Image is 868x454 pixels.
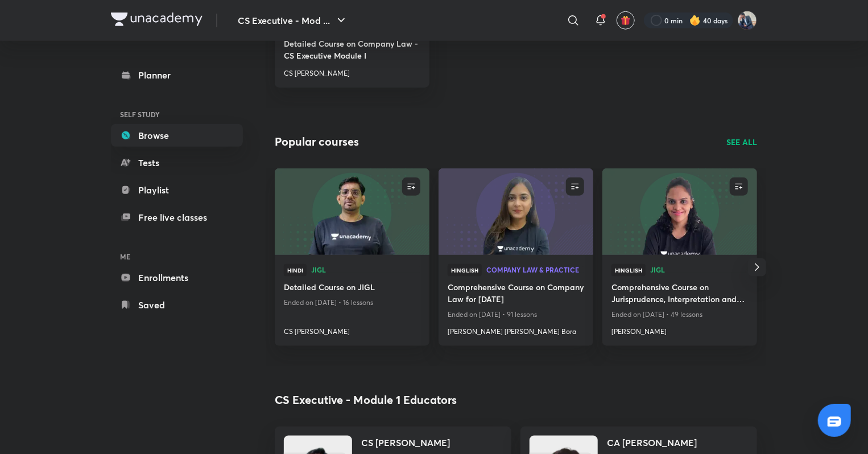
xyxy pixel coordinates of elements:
[111,294,243,316] a: Saved
[111,13,202,29] a: Company Logo
[650,266,748,273] span: JIGL
[284,264,307,276] span: Hindi
[448,307,584,322] p: Ended on [DATE] • 91 lessons
[111,64,243,86] a: Planner
[621,15,631,26] img: avatar
[311,266,420,273] span: JIGL
[111,266,243,289] a: Enrollments
[448,264,482,276] span: Hinglish
[284,322,420,337] a: CS [PERSON_NAME]
[111,124,243,147] a: Browse
[111,105,243,124] h6: SELF STUDY
[607,436,697,449] h4: CA [PERSON_NAME]
[617,11,635,30] button: avatar
[284,64,420,79] a: CS [PERSON_NAME]
[486,266,584,273] span: Company Law & Practice
[611,307,748,322] p: Ended on [DATE] • 49 lessons
[601,167,758,255] img: new-thumbnail
[284,38,420,64] a: Detailed Course on Company Law - CS Executive Module I
[284,281,420,295] a: Detailed Course on JIGL
[689,15,701,26] img: streak
[111,247,243,266] h6: ME
[275,391,457,408] h3: CS Executive - Module 1 Educators
[611,264,646,276] span: Hinglish
[437,167,594,255] img: new-thumbnail
[448,322,584,337] a: [PERSON_NAME] [PERSON_NAME] Bora
[361,436,450,449] h4: CS [PERSON_NAME]
[611,281,748,307] a: Comprehensive Course on Jurisprudence, Interpretation and General Laws
[439,168,593,255] a: new-thumbnail
[275,168,429,255] a: new-thumbnail
[273,167,431,255] img: new-thumbnail
[650,266,748,274] a: JIGL
[311,266,420,274] a: JIGL
[726,136,757,148] a: SEE ALL
[284,295,420,310] p: Ended on [DATE] • 16 lessons
[111,13,202,26] img: Company Logo
[448,281,584,307] a: Comprehensive Course on Company Law for [DATE]
[111,206,243,229] a: Free live classes
[275,133,359,150] h2: Popular courses
[486,266,584,274] a: Company Law & Practice
[602,168,757,255] a: new-thumbnail
[231,9,355,32] button: CS Executive - Mod ...
[738,11,757,30] img: Akhil
[111,151,243,174] a: Tests
[111,179,243,201] a: Playlist
[611,322,748,337] a: [PERSON_NAME]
